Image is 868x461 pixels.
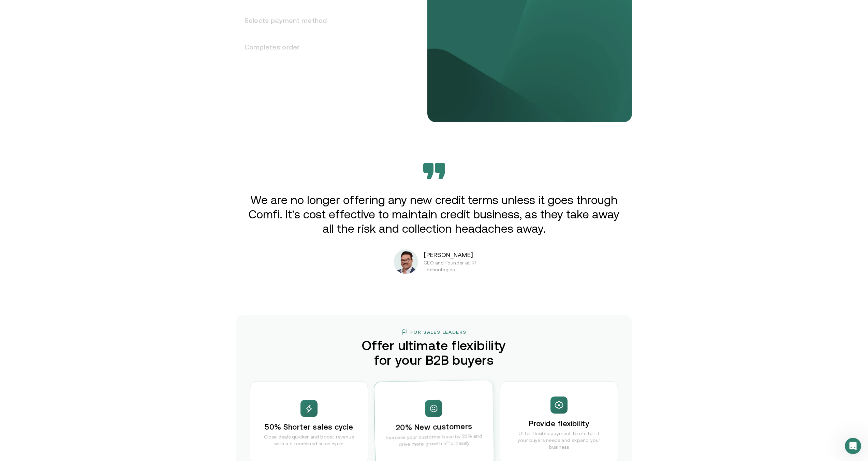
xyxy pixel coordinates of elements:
[424,250,510,259] p: [PERSON_NAME]
[382,433,487,448] p: Increase your customer base by 20% and drive more growth effortlessly
[845,438,861,454] iframe: Intercom live chat
[410,329,467,335] h3: For Sales Leaders
[265,422,353,432] h3: 50% Shorter sales cycle
[529,419,589,429] h3: Provide flexibility
[394,249,418,274] img: Photoroom
[423,163,445,179] img: Bevarabia
[264,433,354,447] p: Close deals quicker and boost revenue with a streamlined sales cycle
[424,259,492,273] p: CEO and Founder at RF Technologies
[304,404,314,414] img: spark
[396,422,473,433] h3: 20% New customers
[236,7,344,34] h3: Selects payment method
[554,400,564,410] img: spark
[429,404,438,413] img: spark
[236,34,344,60] h3: Completes order
[514,430,604,450] p: Offer flexible payment terms to fit your buyers needs and expand your business
[354,338,514,368] h2: Offer ultimate flexibility for your B2B buyers
[246,193,622,236] p: We are no longer offering any new credit terms unless it goes through Comfi. It’s cost effective ...
[401,329,408,335] img: flag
